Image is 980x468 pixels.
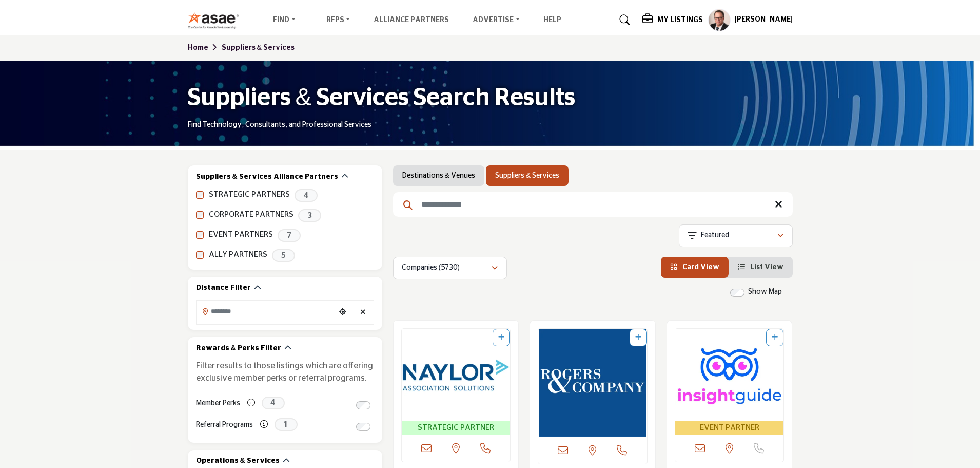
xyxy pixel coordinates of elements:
h1: Suppliers & Services Search Results [188,82,575,114]
button: Show hide supplier dropdown [708,9,731,31]
a: Destinations & Venues [402,171,475,181]
a: Open Listing in new tab [402,329,511,435]
p: Find Technology, Consultants, and Professional Services [188,120,371,130]
input: Switch to Referral Programs [356,423,370,431]
span: 1 [275,418,298,431]
a: Help [543,16,561,24]
h5: [PERSON_NAME] [735,15,793,25]
a: Search [610,12,637,28]
span: 4 [262,397,285,409]
span: 4 [295,189,318,202]
a: Advertise [465,13,527,27]
h2: Suppliers & Services Alliance Partners [196,172,338,182]
a: Suppliers & Services [222,44,295,51]
p: Featured [701,231,729,241]
li: List View [729,257,793,278]
div: My Listings [642,14,703,26]
button: Companies (5730) [393,257,507,279]
a: Add To List [772,334,778,341]
label: Referral Programs [196,416,253,434]
a: Suppliers & Services [495,171,559,181]
a: View List [738,264,783,271]
a: Open Listing in new tab [538,329,647,437]
span: STRATEGIC PARTNER [404,422,508,434]
input: Search Keyword [393,192,793,217]
a: Add To List [498,334,504,341]
img: Naylor Association Solutions [402,329,511,421]
a: Home [188,44,222,51]
p: Filter results to those listings which are offering exclusive member perks or referral programs. [196,360,374,384]
span: List View [750,264,783,271]
label: Member Perks [196,395,240,413]
a: Alliance Partners [374,16,449,24]
input: CORPORATE PARTNERS checkbox [196,211,204,219]
img: Insight Guide LLC [675,329,784,421]
button: Featured [679,224,793,247]
input: Search Location [197,302,335,322]
li: Card View [661,257,729,278]
label: EVENT PARTNERS [209,229,273,241]
div: Clear search location [356,302,371,324]
img: Site Logo [188,12,245,29]
h5: My Listings [657,15,703,25]
label: STRATEGIC PARTNERS [209,189,290,201]
a: Open Listing in new tab [675,329,784,435]
h2: Rewards & Perks Filter [196,344,281,354]
a: Add To List [635,334,641,341]
p: Companies (5730) [402,263,460,273]
span: 3 [298,209,321,222]
span: 7 [278,229,301,242]
a: View Card [670,264,719,271]
div: Choose your current location [335,302,350,324]
span: EVENT PARTNER [677,422,782,434]
label: CORPORATE PARTNERS [209,209,293,221]
input: Switch to Member Perks [356,401,370,409]
span: 5 [272,249,295,262]
h2: Operations & Services [196,456,280,466]
input: EVENT PARTNERS checkbox [196,231,204,239]
h2: Distance Filter [196,283,251,293]
input: STRATEGIC PARTNERS checkbox [196,191,204,199]
span: Card View [682,264,719,271]
img: Rogers & Company PLLC [538,329,647,437]
a: RFPs [319,13,358,27]
label: Show Map [748,287,782,297]
input: ALLY PARTNERS checkbox [196,251,204,259]
label: ALLY PARTNERS [209,249,267,261]
a: Find [266,13,303,27]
